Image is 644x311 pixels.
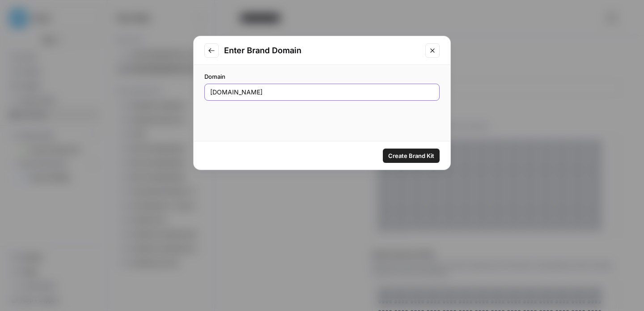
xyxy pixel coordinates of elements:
[204,72,440,81] label: Domain
[388,151,434,160] span: Create Brand Kit
[204,43,219,58] button: Go to previous step
[210,88,434,97] input: www.example.com
[425,43,440,58] button: Close modal
[383,149,440,163] button: Create Brand Kit
[224,44,420,57] h2: Enter Brand Domain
